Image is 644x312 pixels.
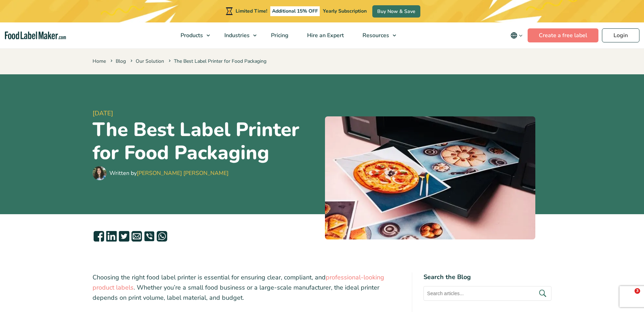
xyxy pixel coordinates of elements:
input: Search articles... [423,286,551,301]
a: Login [602,28,639,42]
a: Our Solution [136,58,164,65]
span: Pricing [269,32,289,39]
a: Blog [116,58,126,65]
a: Resources [353,22,400,48]
h4: Search the Blog [423,272,551,282]
a: [PERSON_NAME] [PERSON_NAME] [137,169,229,177]
span: The Best Label Printer for Food Packaging [167,58,266,65]
span: Yearly Subscription [323,8,367,14]
a: Buy Now & Save [372,5,420,18]
span: 3 [635,288,640,294]
span: Limited Time! [236,8,267,14]
span: [DATE] [93,109,319,118]
span: Products [178,32,204,39]
span: Additional 15% OFF [270,6,320,16]
a: Products [171,22,213,48]
a: Home [93,58,106,65]
span: Industries [222,32,250,39]
a: Pricing [262,22,296,48]
p: Choosing the right food label printer is essential for ensuring clear, compliant, and . Whether y... [93,272,401,303]
div: Written by [109,169,229,177]
span: Resources [360,32,390,39]
img: Maria Abi Hanna - Food Label Maker [93,166,107,180]
span: Hire an Expert [305,32,345,39]
h1: The Best Label Printer for Food Packaging [93,118,319,164]
a: Create a free label [528,28,598,42]
a: Hire an Expert [298,22,352,48]
a: Industries [215,22,260,48]
iframe: Intercom live chat [620,288,637,305]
